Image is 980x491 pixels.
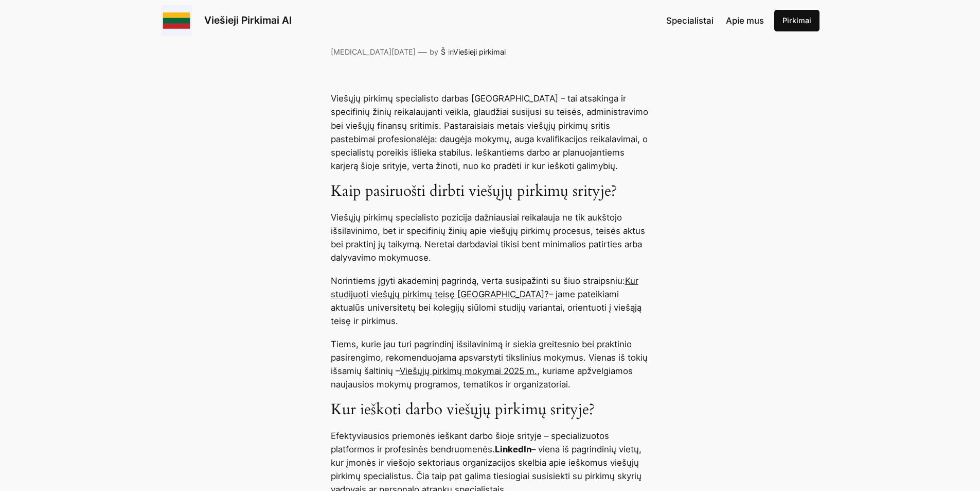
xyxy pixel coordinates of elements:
a: Viešieji pirkimai [453,47,506,56]
p: Tiems, kurie jau turi pagrindinį išsilavinimą ir siekia greitesnio bei praktinio pasirengimo, rek... [331,337,650,391]
h3: Kaip pasiruošti dirbti viešųjų pirkimų srityje? [331,182,650,201]
a: Specialistai [666,14,714,27]
a: Viešųjų pirkimų mokymai 2025 m. [400,366,537,376]
a: Viešieji Pirkimai AI [204,14,292,26]
nav: Navigation [666,14,764,27]
span: Apie mus [726,15,764,26]
p: by [430,46,438,58]
a: Apie mus [726,14,764,27]
p: Viešųjų pirkimų specialisto darbas [GEOGRAPHIC_DATA] – tai atsakinga ir specifinių žinių reikalau... [331,92,650,172]
a: Kur studijuoti viešųjų pirkimų teisę [GEOGRAPHIC_DATA]? [331,276,638,299]
p: Norintiems įgyti akademinį pagrindą, verta susipažinti su šiuo straipsniu: – jame pateikiami aktu... [331,274,650,328]
span: in [448,47,453,56]
a: [MEDICAL_DATA][DATE] [331,47,416,56]
p: — [418,45,427,59]
p: Viešųjų pirkimų specialisto pozicija dažniausiai reikalauja ne tik aukštojo išsilavinimo, bet ir ... [331,211,650,264]
a: Š [441,47,446,56]
a: Pirkimai [774,10,819,31]
span: Specialistai [666,15,714,26]
h3: Kur ieškoti darbo viešųjų pirkimų srityje? [331,401,650,419]
strong: LinkedIn [495,444,531,454]
img: Viešieji pirkimai logo [161,5,192,36]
